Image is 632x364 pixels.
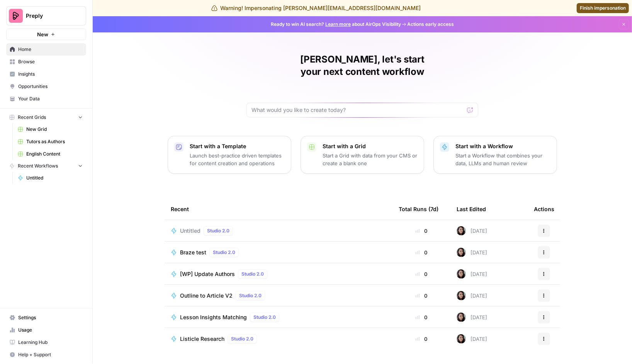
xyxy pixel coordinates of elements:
img: 0od0somutai3rosqwdkhgswflu93 [457,269,466,279]
button: Workspace: Preply [6,6,86,25]
span: Preply [26,12,73,20]
button: Start with a WorkflowStart a Workflow that combines your data, LLMs and human review [433,136,557,174]
span: English Content [26,151,83,157]
span: New [37,30,48,38]
div: 0 [399,227,444,235]
div: [DATE] [457,334,487,344]
span: Listicle Research [180,335,224,343]
span: Studio 2.0 [239,292,262,299]
span: Insights [18,71,83,78]
span: Opportunities [18,83,83,90]
a: English Content [14,148,86,160]
span: Studio 2.0 [253,314,276,321]
a: [WP] Update AuthorsStudio 2.0 [171,269,386,279]
h1: [PERSON_NAME], let's start your next content workflow [246,53,478,78]
div: 0 [399,313,444,321]
span: Settings [18,314,83,321]
a: Settings [6,312,86,324]
div: Last Edited [457,198,486,220]
span: Studio 2.0 [207,227,229,234]
span: Braze test [180,249,206,256]
img: 0od0somutai3rosqwdkhgswflu93 [457,313,466,322]
button: Start with a TemplateLaunch best-practice driven templates for content creation and operations [168,136,291,174]
span: Untitled [180,227,200,235]
span: Recent Workflows [18,163,58,169]
a: New Grid [14,123,86,135]
div: 0 [399,292,444,300]
a: Finish impersonation [577,3,629,13]
a: Usage [6,324,86,336]
p: Launch best-practice driven templates for content creation and operations [190,152,285,167]
input: What would you like to create today? [251,106,464,114]
a: UntitledStudio 2.0 [171,226,386,235]
img: 0od0somutai3rosqwdkhgswflu93 [457,248,466,257]
span: Recent Grids [18,114,46,121]
button: Recent Grids [6,112,86,123]
a: Insights [6,68,86,80]
span: Your Data [18,95,83,102]
button: Recent Workflows [6,160,86,172]
a: Listicle ResearchStudio 2.0 [171,334,386,344]
p: Start with a Template [190,142,285,150]
div: Total Runs (7d) [399,198,438,220]
a: Browse [6,56,86,68]
span: Ready to win AI search? about AirOps Visibility [271,21,401,28]
a: Outline to Article V2Studio 2.0 [171,291,386,300]
img: 0od0somutai3rosqwdkhgswflu93 [457,226,466,235]
p: Start with a Grid [323,142,418,150]
span: New Grid [26,126,83,133]
div: [DATE] [457,313,487,322]
img: Preply Logo [9,9,23,23]
div: [DATE] [457,248,487,257]
div: Warning! Impersonating [PERSON_NAME][EMAIL_ADDRESS][DOMAIN_NAME] [211,4,421,12]
a: Braze testStudio 2.0 [171,248,386,257]
div: 0 [399,249,444,256]
span: Lesson Insights Matching [180,313,247,321]
a: Learning Hub [6,336,86,349]
span: Tutors as Authors [26,138,83,145]
a: Lesson Insights MatchingStudio 2.0 [171,313,386,322]
a: Your Data [6,93,86,105]
span: Actions early access [407,21,454,28]
span: Learning Hub [18,339,83,346]
a: Untitled [14,172,86,184]
div: 0 [399,270,444,278]
button: Start with a GridStart a Grid with data from your CMS or create a blank one [301,136,424,174]
div: 0 [399,335,444,343]
span: Studio 2.0 [213,249,235,256]
span: Untitled [26,174,83,181]
span: Usage [18,327,83,334]
div: Recent [171,198,386,220]
a: Tutors as Authors [14,135,86,148]
span: Studio 2.0 [231,335,253,342]
span: Browse [18,58,83,65]
span: [WP] Update Authors [180,270,235,278]
span: Studio 2.0 [241,271,264,278]
a: Home [6,43,86,56]
button: New [6,29,86,40]
p: Start a Grid with data from your CMS or create a blank one [323,152,418,167]
img: 0od0somutai3rosqwdkhgswflu93 [457,334,466,344]
span: Finish impersonation [580,5,626,12]
div: Actions [534,198,554,220]
div: [DATE] [457,269,487,279]
p: Start with a Workflow [455,142,550,150]
p: Start a Workflow that combines your data, LLMs and human review [455,152,550,167]
span: Help + Support [18,351,83,358]
div: [DATE] [457,291,487,300]
img: 0od0somutai3rosqwdkhgswflu93 [457,291,466,300]
div: [DATE] [457,226,487,235]
span: Outline to Article V2 [180,292,233,300]
a: Opportunities [6,80,86,93]
button: Help + Support [6,349,86,361]
a: Learn more [325,21,351,27]
span: Home [18,46,83,53]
